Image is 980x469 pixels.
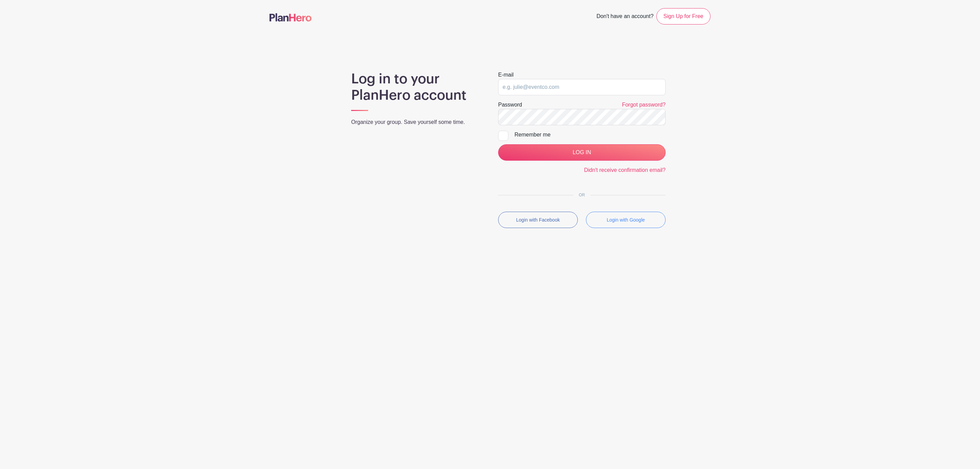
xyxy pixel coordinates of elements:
button: Login with Google [586,212,666,228]
span: OR [573,193,590,197]
a: Didn't receive confirmation email? [584,167,666,173]
small: Login with Facebook [516,217,560,223]
button: Login with Facebook [498,212,578,228]
p: Organize your group. Save yourself some time. [351,118,482,126]
a: Sign Up for Free [656,8,710,25]
span: Don't have an account? [597,10,654,25]
input: LOG IN [498,144,666,161]
div: Remember me [514,131,666,139]
img: logo-507f7623f17ff9eddc593b1ce0a138ce2505c220e1c5a4e2b4648c50719b7d32.svg [269,13,312,21]
label: Password [498,101,522,109]
small: Login with Google [607,217,645,223]
h1: Log in to your PlanHero account [351,71,482,103]
label: E-mail [498,71,513,79]
a: Forgot password? [622,102,666,108]
input: e.g. julie@eventco.com [498,79,666,95]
